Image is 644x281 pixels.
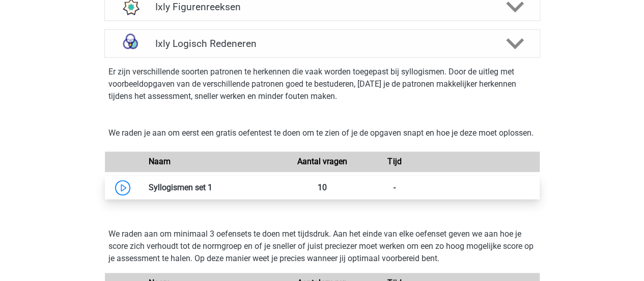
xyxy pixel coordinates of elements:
[141,182,286,194] div: Syllogismen set 1
[108,228,536,265] p: We raden aan om minimaal 3 oefensets te doen met tijdsdruk. Aan het einde van elke oefenset geven...
[117,30,144,57] img: syllogismen
[141,156,286,168] div: Naam
[108,127,536,139] p: We raden je aan om eerst een gratis oefentest te doen om te zien of je de opgaven snapt en hoe je...
[155,38,489,49] h4: Ixly Logisch Redeneren
[100,29,544,58] a: syllogismen Ixly Logisch Redeneren
[358,156,431,168] div: Tijd
[286,156,358,168] div: Aantal vragen
[108,66,536,103] p: Er zijn verschillende soorten patronen te herkennen die vaak worden toegepast bij syllogismen. Do...
[155,1,489,13] h4: Ixly Figurenreeksen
